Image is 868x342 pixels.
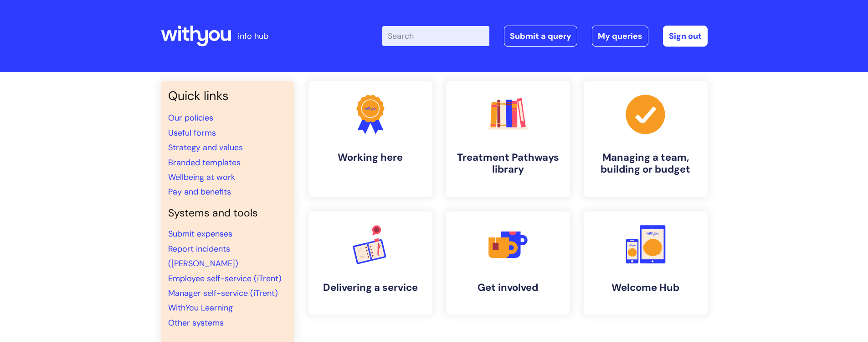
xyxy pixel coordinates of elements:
a: Managing a team, building or budget [584,81,708,197]
a: Pay and benefits [168,186,231,197]
a: Working here [308,81,432,197]
a: Other systems [168,317,224,328]
a: My queries [592,26,648,47]
h4: Delivering a service [316,282,425,294]
a: Report incidents ([PERSON_NAME]) [168,243,238,269]
h4: Treatment Pathways library [453,152,563,176]
h4: Working here [316,152,425,163]
h4: Systems and tools [168,207,287,220]
a: Our policies [168,112,213,123]
a: WithYou Learning [168,302,233,313]
h4: Get involved [453,282,563,294]
h4: Welcome Hub [591,282,700,294]
a: Strategy and values [168,142,243,153]
a: Submit a query [504,26,577,47]
h3: Quick links [168,89,287,103]
a: Submit expenses [168,228,232,239]
a: Treatment Pathways library [446,81,570,197]
a: Sign out [663,26,708,47]
input: Search [382,26,489,46]
a: Branded templates [168,157,241,168]
a: Delivering a service [308,211,432,315]
h4: Managing a team, building or budget [591,152,700,176]
a: Manager self-service (iTrent) [168,288,278,299]
a: Welcome Hub [584,211,708,315]
a: Wellbeing at work [168,172,235,183]
p: info hub [238,29,268,43]
div: | - [382,26,708,47]
a: Get involved [446,211,570,315]
a: Useful forms [168,127,216,138]
a: Employee self-service (iTrent) [168,273,282,284]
